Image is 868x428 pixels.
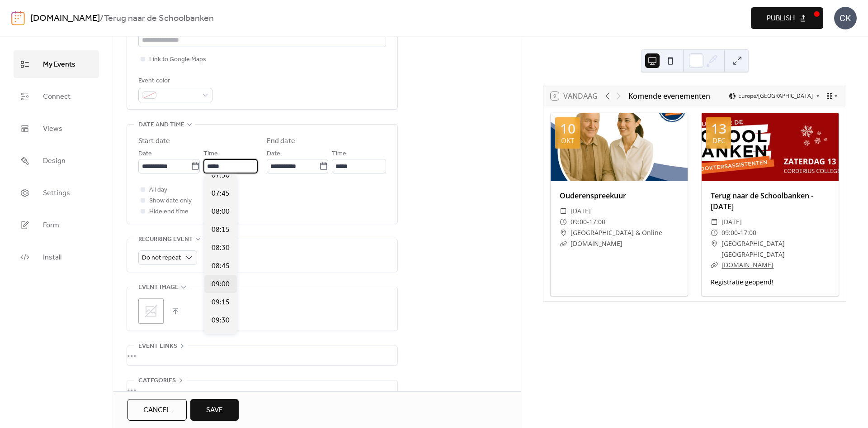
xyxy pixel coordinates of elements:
[722,216,742,227] span: [DATE]
[43,218,59,232] span: Form
[190,399,239,421] button: Save
[212,333,230,344] span: 09:45
[43,58,75,72] span: My Events
[711,191,813,212] a: Terug naar de Schoolbanken - [DATE]
[212,188,230,199] span: 07:45
[100,10,104,27] b: /
[138,375,176,386] span: Categories
[14,115,99,142] a: Views
[560,206,567,216] div: ​
[712,137,725,144] div: dec
[138,136,170,147] div: Start date
[560,238,567,249] div: ​
[43,250,61,264] span: Install
[587,216,589,227] span: -
[711,227,718,238] div: ​
[138,298,164,324] div: ;
[740,227,756,238] span: 17:00
[267,136,295,147] div: End date
[14,243,99,271] a: Install
[127,399,187,421] button: Cancel
[571,216,587,227] span: 09:00
[702,277,839,287] div: Registratie geopend!
[149,196,192,207] span: Show date only
[43,122,62,136] span: Views
[43,186,70,200] span: Settings
[127,380,397,399] div: •••
[212,170,230,181] span: 07:30
[571,227,662,238] span: [GEOGRAPHIC_DATA] & Online
[206,405,223,416] span: Save
[11,11,25,25] img: logo
[149,54,206,65] span: Link to Google Maps
[203,149,218,159] span: Time
[571,206,591,216] span: [DATE]
[149,207,189,217] span: Hide end time
[212,315,230,326] span: 09:30
[30,10,100,27] a: [DOMAIN_NAME]
[589,216,605,227] span: 17:00
[711,216,718,227] div: ​
[722,227,738,238] span: 09:00
[14,147,99,174] a: Design
[560,191,626,201] a: Ouderenspreekuur
[332,149,346,159] span: Time
[212,279,230,290] span: 09:00
[711,122,726,135] div: 13
[104,10,214,27] b: Terug naar de Schoolbanken
[212,297,230,308] span: 09:15
[560,122,576,135] div: 10
[751,7,823,29] button: Publish
[43,90,71,104] span: Connect
[738,227,740,238] span: -
[14,179,99,207] a: Settings
[571,239,623,248] a: [DOMAIN_NAME]
[142,252,181,264] span: Do not repeat
[138,76,211,87] div: Event color
[143,405,171,416] span: Cancel
[212,207,230,217] span: 08:00
[561,137,574,144] div: okt
[628,91,710,101] div: Komende evenementen
[138,282,179,293] span: Event image
[711,238,718,249] div: ​
[560,227,567,238] div: ​
[722,238,830,260] span: [GEOGRAPHIC_DATA] [GEOGRAPHIC_DATA]
[267,149,280,159] span: Date
[738,93,813,99] span: Europe/[GEOGRAPHIC_DATA]
[138,120,184,130] span: Date and time
[711,260,718,270] div: ​
[560,216,567,227] div: ​
[722,260,774,269] a: [DOMAIN_NAME]
[14,82,99,110] a: Connect
[43,154,66,168] span: Design
[14,211,99,239] a: Form
[212,225,230,236] span: 08:15
[834,7,857,29] div: CK
[127,346,397,365] div: •••
[138,341,177,352] span: Event links
[149,185,167,196] span: All day
[14,50,99,78] a: My Events
[138,149,152,159] span: Date
[212,243,230,254] span: 08:30
[767,13,795,24] span: Publish
[138,234,193,245] span: Recurring event
[212,261,230,272] span: 08:45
